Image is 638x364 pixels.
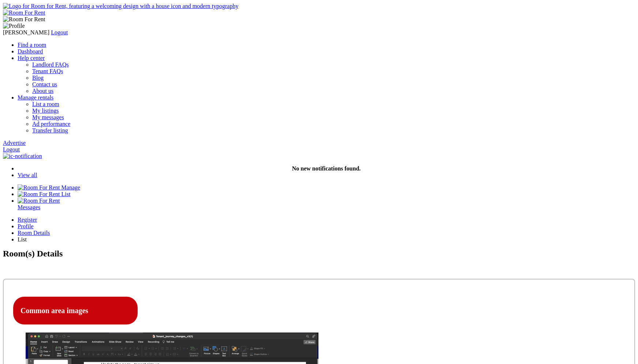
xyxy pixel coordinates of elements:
[18,204,40,210] span: Messages
[18,217,37,223] span: Register
[32,108,59,114] a: My listings
[18,48,43,55] a: Dashboard
[18,230,635,236] a: Room Details
[18,217,635,223] a: Register
[18,184,80,191] a: Manage
[3,10,45,16] img: Room For Rent
[18,42,46,48] a: Find a room
[3,153,42,160] img: ic-notification
[18,191,60,198] img: Room For Rent
[32,127,68,134] a: Transfer listing
[3,16,45,23] img: Room For Rent
[18,198,635,210] a: Room For Rent Messages
[61,184,81,191] span: Manage
[18,198,60,204] img: Room For Rent
[32,114,64,120] a: My messages
[3,23,25,29] img: Profile
[18,55,45,61] a: Help center
[18,191,70,197] a: List
[18,172,37,178] a: View all
[18,223,34,229] span: Profile
[32,81,57,87] a: Contact us
[32,88,53,94] a: About us
[18,230,50,236] span: Room Details
[3,29,49,35] span: [PERSON_NAME]
[18,184,60,191] img: Room For Rent
[32,121,70,127] a: Ad performance
[32,101,59,107] a: List a room
[18,236,27,243] span: List
[32,75,44,81] a: Blog
[3,140,26,146] a: Advertise
[51,29,68,35] a: Logout
[18,94,53,101] a: Manage rentals
[3,146,20,153] a: Logout
[3,249,635,271] h2: Room(s) Details
[32,61,69,68] a: Landlord FAQs
[20,307,130,315] h4: Common area images
[18,223,635,230] a: Profile
[292,165,361,172] strong: No new notifications found.
[32,68,63,74] a: Tenant FAQs
[61,191,71,197] span: List
[3,3,238,10] img: Logo for Room for Rent, featuring a welcoming design with a house icon and modern typography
